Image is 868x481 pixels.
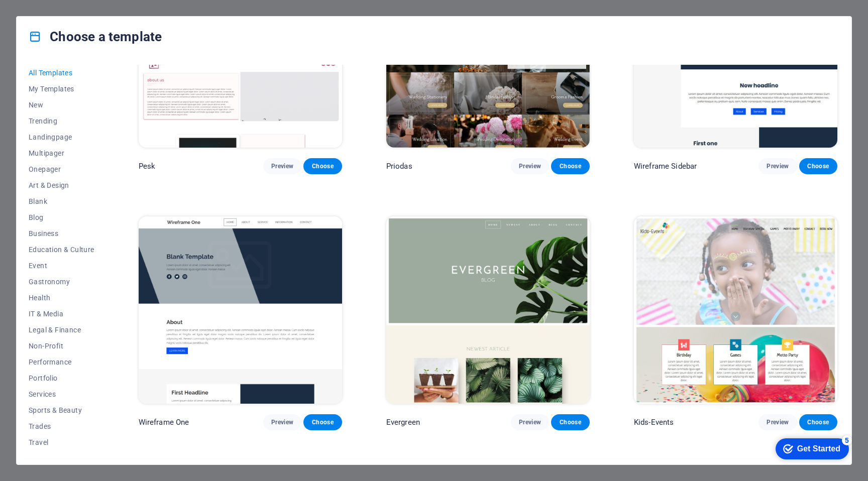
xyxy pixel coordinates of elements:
button: Trending [29,113,94,129]
button: Non-Profit [29,338,94,354]
button: Legal & Finance [29,322,94,338]
div: 5 [74,2,84,12]
button: Blank [29,193,94,209]
span: Health [29,294,94,302]
img: Wireframe One [139,216,342,404]
button: Performance [29,354,94,370]
button: Landingpage [29,129,94,145]
span: Travel [29,438,94,446]
button: All Templates [29,65,94,81]
span: Performance [29,358,94,366]
button: Sports & Beauty [29,402,94,418]
span: New [29,101,94,109]
button: Choose [303,158,342,174]
span: All Templates [29,69,94,77]
p: Priodas [386,161,412,171]
img: Kids-Events [634,216,837,404]
p: Evergreen [386,417,420,427]
span: Landingpage [29,133,94,141]
button: Preview [758,158,797,174]
span: Blog [29,213,94,221]
span: Art & Design [29,181,94,189]
button: Choose [303,414,342,430]
button: My Templates [29,81,94,97]
span: Choose [311,418,334,426]
span: Services [29,390,94,398]
span: My Templates [29,85,94,93]
button: Choose [551,158,589,174]
span: Sports & Beauty [29,406,94,414]
button: Choose [551,414,589,430]
span: Preview [519,418,541,426]
p: Wireframe Sidebar [634,161,697,171]
h4: Choose a template [29,29,162,45]
span: Multipager [29,149,94,157]
button: Preview [263,158,301,174]
img: Evergreen [386,216,590,404]
button: Health [29,290,94,306]
span: Onepager [29,165,94,173]
button: Business [29,225,94,242]
span: Preview [271,418,293,426]
p: Kids-Events [634,417,674,427]
span: Legal & Finance [29,326,94,334]
button: New [29,97,94,113]
span: Trending [29,117,94,125]
span: Choose [559,162,581,170]
span: Choose [559,418,581,426]
button: Onepager [29,161,94,177]
span: Choose [807,418,829,426]
button: Choose [799,158,837,174]
button: Preview [758,414,797,430]
span: Preview [271,162,293,170]
button: Portfolio [29,370,94,386]
button: IT & Media [29,306,94,322]
p: Wireframe One [139,417,189,427]
button: Wireframe [29,450,94,466]
button: Multipager [29,145,94,161]
span: Business [29,229,94,237]
button: Education & Culture [29,242,94,258]
button: Choose [799,414,837,430]
span: Blank [29,197,94,205]
span: Non-Profit [29,342,94,350]
button: Art & Design [29,177,94,193]
button: Services [29,386,94,402]
button: Travel [29,434,94,450]
span: Event [29,262,94,270]
button: Preview [263,414,301,430]
button: Gastronomy [29,274,94,290]
span: Preview [767,418,789,426]
p: Pesk [139,161,156,171]
span: IT & Media [29,310,94,318]
button: Event [29,258,94,274]
span: Trades [29,422,94,430]
span: Choose [807,162,829,170]
span: Gastronomy [29,278,94,286]
div: Get Started 5 items remaining, 0% complete [8,5,81,26]
button: Preview [511,158,549,174]
span: Preview [767,162,789,170]
button: Blog [29,209,94,225]
div: Get Started [30,11,73,20]
span: Choose [311,162,334,170]
button: Preview [511,414,549,430]
span: Education & Culture [29,246,94,254]
button: Trades [29,418,94,434]
span: Preview [519,162,541,170]
span: Portfolio [29,374,94,382]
